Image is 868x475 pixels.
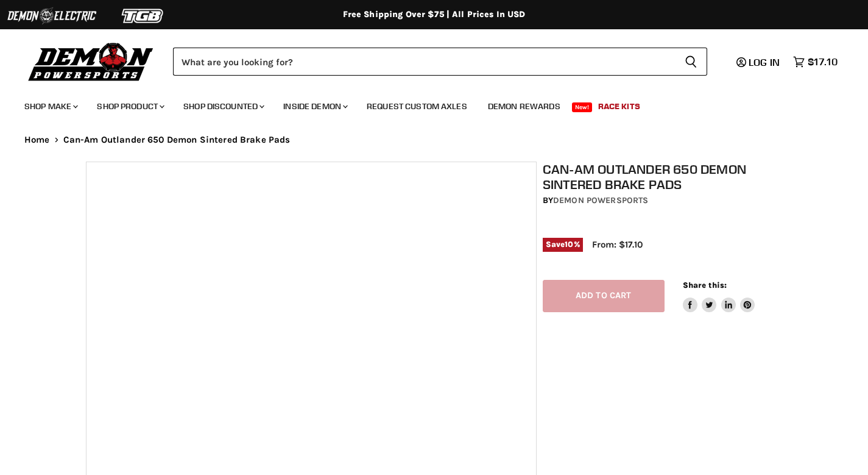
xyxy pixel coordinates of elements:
[808,56,838,68] span: $17.10
[787,53,844,71] a: $17.10
[24,40,158,83] img: Demon Powersports
[174,94,272,119] a: Shop Discounted
[543,162,789,192] h1: Can-Am Outlander 650 Demon Sintered Brake Pads
[683,280,755,312] aside: Share this:
[358,94,476,119] a: Request Custom Axles
[173,48,675,76] input: Search
[749,56,780,68] span: Log in
[543,238,583,251] span: Save %
[479,94,570,119] a: Demon Rewards
[173,48,707,76] form: Product
[97,4,189,27] img: TGB Logo 2
[731,57,787,68] a: Log in
[589,94,649,119] a: Race Kits
[15,89,834,119] ul: Main menu
[24,135,50,145] a: Home
[63,135,291,145] span: Can-Am Outlander 650 Demon Sintered Brake Pads
[572,102,593,112] span: New!
[6,4,97,27] img: Demon Electric Logo 2
[553,195,648,205] a: Demon Powersports
[683,280,727,290] span: Share this:
[543,194,789,207] div: by
[675,48,707,76] button: Search
[15,94,85,119] a: Shop Make
[274,94,355,119] a: Inside Demon
[592,239,643,250] span: From: $17.10
[88,94,172,119] a: Shop Product
[565,240,573,249] span: 10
